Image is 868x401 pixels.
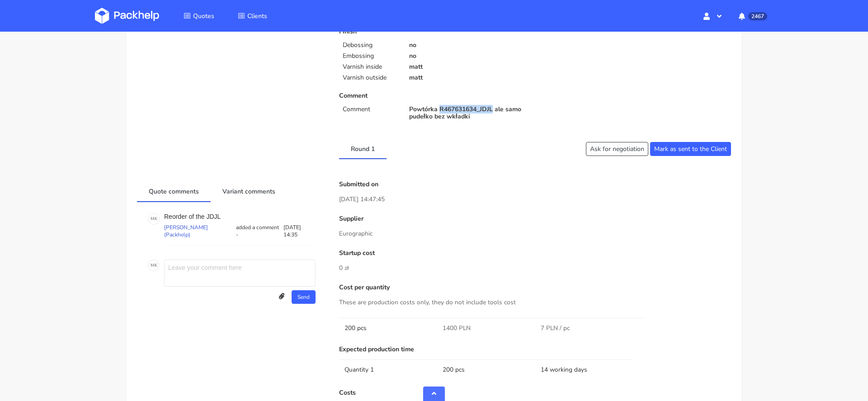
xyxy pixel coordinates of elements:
td: 14 working days [535,359,633,380]
p: Comment [339,92,528,99]
p: Varnish outside [343,74,398,81]
p: Debossing [343,42,398,49]
a: Quotes [173,8,225,24]
p: [DATE] 14:47:45 [339,194,731,204]
p: matt [409,63,529,71]
span: Clients [247,12,267,20]
p: Startup cost [339,250,731,257]
span: K [155,213,157,225]
p: matt [409,74,529,81]
button: Send [292,290,316,304]
span: 1400 PLN [443,324,471,333]
p: Cost per quantity [339,284,731,291]
p: Submitted on [339,181,731,188]
td: Quantity 1 [339,359,437,380]
p: 0 zł [339,263,731,273]
p: Comment [343,106,398,113]
td: 200 pcs [339,318,437,338]
a: Round 1 [339,138,387,158]
p: [DATE] 14:35 [283,224,316,238]
td: 200 pcs [437,359,535,380]
p: These are production costs only, they do not include tools cost [339,297,731,307]
a: Quote comments [137,181,211,201]
p: Expected production time [339,346,731,353]
p: Finish [339,28,528,35]
a: Variant comments [211,181,287,201]
p: Reorder of the JDJL [164,213,316,220]
span: K [155,259,157,271]
img: Dashboard [95,8,159,24]
button: Mark as sent to the Client [650,142,731,156]
button: 2467 [731,8,773,24]
span: M [151,213,155,225]
span: M [151,259,155,271]
p: Supplier [339,215,731,222]
span: 7 PLN / pc [541,324,570,333]
a: Clients [227,8,278,24]
p: no [409,42,529,49]
p: no [409,52,529,60]
span: Quotes [193,12,214,20]
p: Powtórka R467631634_JDJL ale samo pudełko bez wkładki [409,106,529,120]
p: Costs [339,389,731,396]
p: Embossing [343,52,398,60]
p: added a comment - [234,224,283,238]
span: 2467 [748,12,767,20]
button: Ask for negotiation [586,142,648,156]
p: Varnish inside [343,63,398,71]
p: Eurographic [339,229,731,239]
p: [PERSON_NAME] (Packhelp) [164,224,234,238]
